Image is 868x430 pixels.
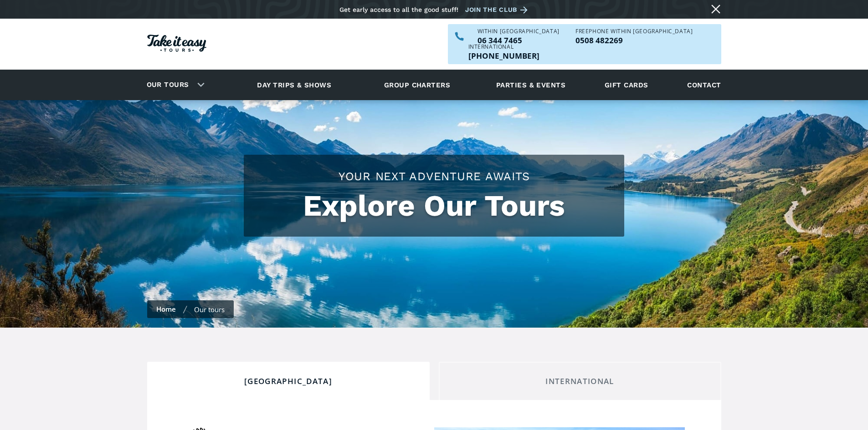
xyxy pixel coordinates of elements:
[246,72,343,97] a: Day trips & shows
[575,36,693,44] p: 0508 482269
[468,52,539,60] p: [PHONE_NUMBER]
[478,29,560,34] div: WITHIN [GEOGRAPHIC_DATA]
[478,36,560,44] a: Call us within NZ on 063447465
[156,304,176,314] a: Home
[253,168,615,184] h2: Your Next Adventure Awaits
[155,376,422,386] div: [GEOGRAPHIC_DATA]
[373,72,462,97] a: Group charters
[468,44,539,50] div: International
[575,36,693,44] a: Call us freephone within NZ on 0508482269
[468,52,539,60] a: Call us outside of NZ on +6463447465
[600,72,653,97] a: Gift cards
[253,189,615,223] h1: Explore Our Tours
[709,2,723,16] a: Close message
[147,30,206,59] a: Homepage
[194,305,225,314] div: Our tours
[683,72,725,97] a: Contact
[478,36,560,44] p: 06 344 7465
[147,300,234,318] nav: breadcrumbs
[575,29,693,34] div: Freephone WITHIN [GEOGRAPHIC_DATA]
[140,74,196,96] a: Our tours
[492,72,570,97] a: Parties & events
[339,6,458,13] div: Get early access to all the good stuff!
[147,35,206,52] img: Take it easy Tours logo
[465,4,531,15] a: Join the club
[447,376,714,386] div: International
